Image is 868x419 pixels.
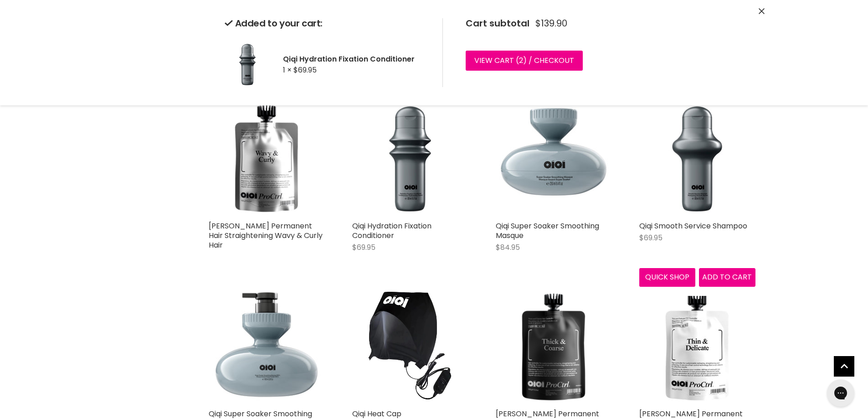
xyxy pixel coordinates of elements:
[293,65,317,75] span: $69.95
[466,51,583,71] a: View cart (2) / Checkout
[209,100,325,217] img: Qiqi Vega Permanent Hair Straightening Wavy & Curly Hair
[519,55,523,66] span: 2
[283,65,292,75] span: 1 ×
[352,288,468,404] img: Qiqi Heat Cap
[352,100,468,217] img: Qiqi Hydration Fixation Conditioner
[759,7,765,16] button: Close
[639,233,663,243] span: $69.95
[225,41,270,87] img: Qiqi Hydration Fixation Conditioner
[699,268,755,286] button: Add to cart
[702,272,752,282] span: Add to cart
[209,221,323,250] a: [PERSON_NAME] Permanent Hair Straightening Wavy & Curly Hair
[352,409,401,419] a: Qiqi Heat Cap
[225,18,428,29] h2: Added to your cart:
[535,18,567,29] span: $139.90
[496,221,599,241] a: Qiqi Super Soaker Smoothing Masque
[496,242,520,253] span: $84.95
[639,268,696,286] button: Quick shop
[822,376,859,410] iframe: Gorgias live chat messenger
[639,100,755,217] img: Qiqi Smooth Service Shampoo
[466,17,529,30] span: Cart subtotal
[283,54,428,64] h2: Qiqi Hydration Fixation Conditioner
[352,242,375,253] span: $69.95
[496,288,612,404] img: Qiqi Vega Permanent Hair Straightening Thick & Coarse Hair
[209,288,325,404] img: Qiqi Super Soaker Smoothing Masque XXX-L
[352,221,431,241] a: Qiqi Hydration Fixation Conditioner
[639,288,755,404] img: Qiqi Vega Permanent Hair Straightening Thin & Delicate Hair
[639,221,747,231] a: Qiqi Smooth Service Shampoo
[496,100,612,217] img: Qiqi Super Soaker Smoothing Masque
